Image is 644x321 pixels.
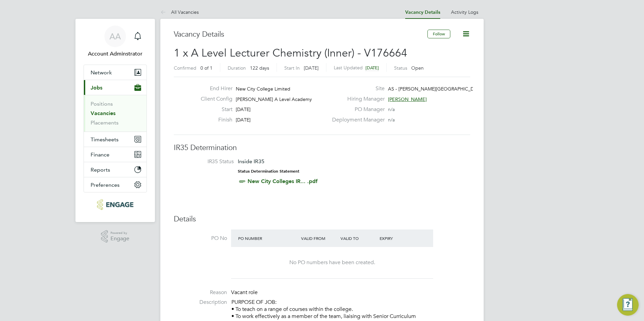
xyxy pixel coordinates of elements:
[91,136,119,143] span: Timesheets
[238,259,426,266] div: No PO numbers have been created.
[97,199,133,210] img: protocol-logo-retina.png
[181,158,234,165] label: IR35 Status
[365,65,379,71] span: [DATE]
[84,147,147,162] button: Finance
[238,158,264,165] span: Inside IR35
[328,85,385,92] label: Site
[84,95,147,132] div: Jobs
[109,32,121,41] span: AA
[110,230,129,236] span: Powered by
[411,65,424,71] span: Open
[84,162,147,177] button: Reports
[334,65,363,71] label: Last Updated
[174,214,470,224] h3: Details
[236,106,251,112] span: [DATE]
[378,232,417,244] div: Expiry
[84,199,147,210] a: Go to home page
[299,232,339,244] div: Valid From
[195,106,232,113] label: Start
[304,65,319,71] span: [DATE]
[388,106,395,112] span: n/a
[91,182,120,188] span: Preferences
[101,230,130,243] a: Powered byEngage
[617,294,639,316] button: Engage Resource Center
[238,169,299,174] strong: Status Determination Statement
[91,110,116,116] a: Vacancies
[236,117,251,123] span: [DATE]
[236,232,299,244] div: PO Number
[388,117,395,123] span: n/a
[91,84,102,91] span: Jobs
[84,177,147,192] button: Preferences
[75,19,155,222] nav: Main navigation
[388,96,427,102] span: [PERSON_NAME]
[248,178,318,184] a: New City Colleges IR... .pdf
[84,132,147,147] button: Timesheets
[174,30,427,39] h3: Vacancy Details
[174,235,227,242] label: PO No
[91,151,109,158] span: Finance
[451,9,478,15] a: Activity Logs
[328,96,385,103] label: Hiring Manager
[195,116,232,123] label: Finish
[174,46,407,60] span: 1 x A Level Lecturer Chemistry (Inner) - V176664
[174,65,196,71] label: Confirmed
[388,86,484,92] span: AS - [PERSON_NAME][GEOGRAPHIC_DATA]
[228,65,246,71] label: Duration
[91,69,112,76] span: Network
[84,50,147,58] span: Account Adminstrator
[231,289,258,296] span: Vacant role
[110,236,129,242] span: Engage
[195,96,232,103] label: Client Config
[427,30,450,38] button: Follow
[236,96,312,102] span: [PERSON_NAME] A Level Academy
[174,143,470,153] h3: IR35 Determination
[405,9,440,15] a: Vacancy Details
[84,80,147,95] button: Jobs
[200,65,213,71] span: 0 of 1
[160,9,199,15] a: All Vacancies
[236,86,290,92] span: New City College Limited
[328,106,385,113] label: PO Manager
[394,65,407,71] label: Status
[91,119,119,126] a: Placements
[174,289,227,296] label: Reason
[91,167,110,173] span: Reports
[339,232,378,244] div: Valid To
[328,116,385,123] label: Deployment Manager
[91,101,113,107] a: Positions
[84,65,147,80] button: Network
[284,65,300,71] label: Start In
[174,299,227,306] label: Description
[84,26,147,58] a: AAAccount Adminstrator
[195,85,232,92] label: End Hirer
[250,65,269,71] span: 122 days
